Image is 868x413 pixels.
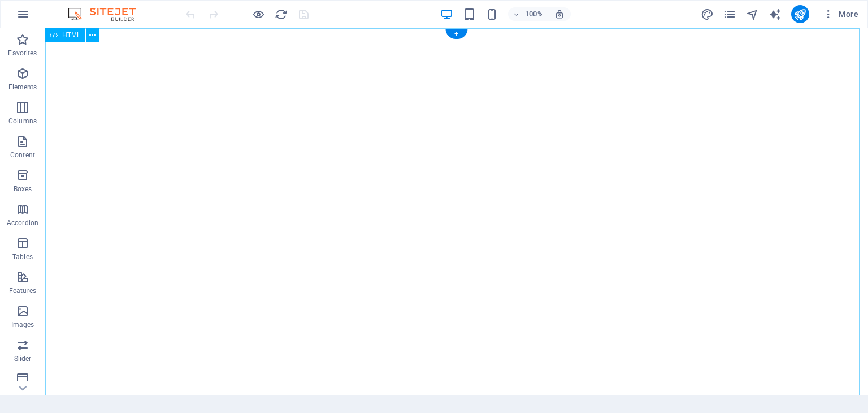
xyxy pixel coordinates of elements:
p: Content [10,150,35,160]
button: publish [791,5,809,23]
button: pages [723,7,737,21]
i: AI Writer [769,8,782,21]
i: On resize automatically adjust zoom level to fit chosen device. [554,9,565,19]
button: reload [274,7,288,21]
p: Accordion [7,218,38,227]
p: Elements [8,83,37,92]
p: Slider [14,354,32,363]
button: Click here to leave preview mode and continue editing [251,7,265,21]
span: HTML [62,32,81,38]
p: Favorites [8,49,37,58]
button: navigator [746,7,759,21]
p: Features [9,286,36,295]
p: Tables [12,252,33,261]
span: More [823,8,858,20]
button: design [701,7,714,21]
i: Reload page [275,8,288,21]
i: Design (Ctrl+Alt+Y) [701,8,714,21]
p: Columns [8,117,37,126]
button: More [818,5,863,23]
button: 100% [508,7,548,21]
i: Publish [793,8,806,21]
p: Boxes [14,184,32,193]
div: + [445,29,467,39]
i: Navigator [746,8,759,21]
i: Pages (Ctrl+Alt+S) [723,8,736,21]
img: Editor Logo [65,7,150,21]
button: text_generator [769,7,782,21]
h6: 100% [525,7,543,21]
p: Images [11,320,34,329]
